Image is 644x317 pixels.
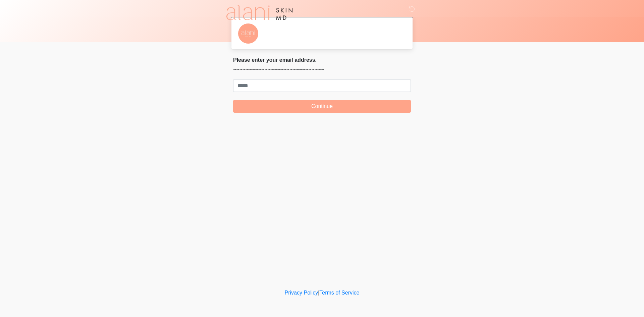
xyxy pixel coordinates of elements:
[318,290,319,296] a: |
[271,33,401,41] div: ~~~~~~~~~~~~~~~~~~~~
[226,5,292,20] img: Alani Skin MD Logo
[271,23,401,30] h2: Wi-Fi Reminder
[233,100,411,113] button: Continue
[285,290,318,296] a: Privacy Policy
[319,290,359,296] a: Terms of Service
[233,57,411,63] h2: Please enter your email address.
[233,66,411,74] p: ~~~~~~~~~~~~~~~~~~~~~~~~~~~~~
[238,23,258,44] img: Agent Avatar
